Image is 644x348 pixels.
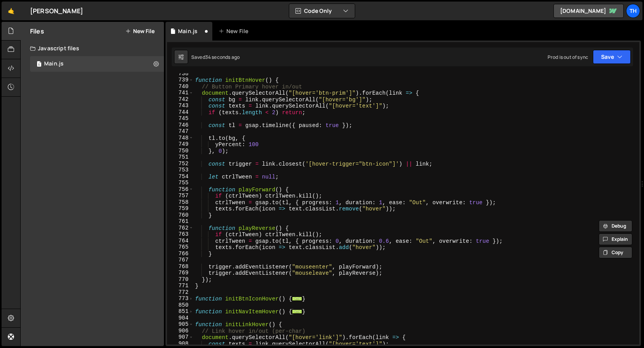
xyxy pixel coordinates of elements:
div: 741 [167,90,194,96]
div: 16840/46037.js [30,56,164,72]
div: 743 [167,102,194,109]
div: 907 [167,334,194,341]
div: Prod is out of sync [548,54,588,60]
div: Main.js [178,27,197,35]
a: Th [626,4,640,18]
div: 751 [167,154,194,161]
div: 740 [167,83,194,90]
div: 748 [167,135,194,141]
div: Javascript files [21,41,164,56]
div: 769 [167,270,194,276]
div: 750 [167,148,194,154]
div: 739 [167,77,194,83]
button: Debug [599,220,632,232]
div: 768 [167,263,194,270]
div: 851 [167,308,194,315]
span: ... [292,297,302,301]
div: 762 [167,225,194,231]
span: 1 [37,62,41,68]
div: 746 [167,122,194,129]
div: 34 seconds ago [205,54,240,60]
div: 906 [167,328,194,334]
a: [DOMAIN_NAME] [553,4,624,18]
h2: Files [30,27,44,35]
div: 908 [167,341,194,347]
div: Main.js [44,60,64,67]
div: 753 [167,167,194,173]
div: Saved [191,54,240,60]
button: Save [593,50,631,64]
div: 745 [167,115,194,122]
div: 765 [167,244,194,251]
div: 850 [167,302,194,309]
div: 770 [167,276,194,283]
div: 764 [167,238,194,244]
div: 758 [167,199,194,206]
span: ... [292,309,302,314]
div: 766 [167,251,194,257]
div: 738 [167,71,194,77]
div: 756 [167,186,194,193]
div: 760 [167,212,194,219]
div: 755 [167,180,194,186]
div: 744 [167,109,194,116]
div: 763 [167,231,194,238]
div: 747 [167,128,194,135]
div: [PERSON_NAME] [30,6,83,16]
div: 749 [167,141,194,148]
div: 767 [167,257,194,263]
div: 904 [167,315,194,322]
div: 905 [167,321,194,328]
div: 742 [167,96,194,103]
button: New File [125,28,155,34]
div: 759 [167,205,194,212]
div: 761 [167,218,194,225]
div: 757 [167,193,194,199]
div: 752 [167,161,194,167]
a: 🤙 [2,2,21,20]
div: 754 [167,173,194,180]
button: Copy [599,247,632,258]
div: 773 [167,295,194,302]
button: Code Only [289,4,355,18]
div: 772 [167,289,194,296]
button: Explain [599,233,632,245]
div: New File [219,27,251,35]
div: 771 [167,283,194,289]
